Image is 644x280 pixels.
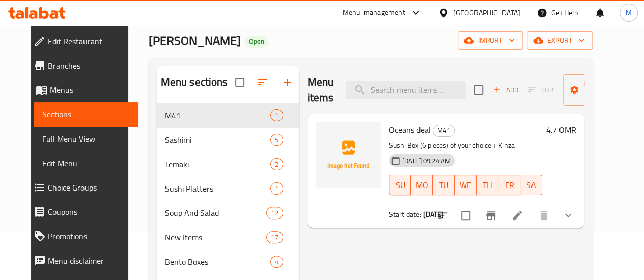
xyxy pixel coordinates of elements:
span: [PERSON_NAME] [149,29,241,52]
span: TH [481,178,494,193]
span: Sort sections [250,70,275,95]
button: Manage items [563,74,631,106]
div: Bento Boxes4 [157,250,299,274]
button: import [458,31,523,50]
span: Select section [468,79,489,101]
button: Add [489,82,522,98]
span: 1 [271,184,283,194]
span: 2 [271,160,283,169]
span: TU [437,178,451,193]
span: Sashimi [165,134,270,146]
div: Open [245,36,268,48]
span: Coupons [48,206,130,218]
span: 12 [267,208,282,218]
div: Sushi Platters1 [157,176,299,201]
span: Oceans deal [389,122,431,137]
button: export [527,31,593,50]
button: FR [498,175,520,195]
span: SA [524,178,538,193]
span: Menu disclaimer [48,255,130,267]
span: SU [394,178,407,193]
p: Sushi Box (6 pieces) of your choice + Kinza [389,139,542,152]
a: Branches [25,53,138,78]
a: Edit menu item [511,209,523,222]
span: Add [492,84,519,96]
span: export [535,34,584,47]
span: Full Menu View [42,133,130,145]
span: MO [415,178,429,193]
div: [GEOGRAPHIC_DATA] [453,7,520,18]
div: New Items17 [157,225,299,250]
a: Promotions [25,224,138,248]
button: TH [477,175,498,195]
div: Sashimi5 [157,128,299,152]
span: Sections [42,108,130,120]
button: TU [433,175,455,195]
a: Edit Restaurant [25,29,138,53]
img: Oceans deal [316,122,381,188]
button: WE [455,175,477,195]
span: 1 [271,111,283,120]
a: Full Menu View [34,127,138,151]
div: Menu-management [343,7,405,19]
b: [DATE] [423,208,444,221]
button: Add section [275,70,299,95]
span: Select all sections [229,72,250,93]
span: WE [459,178,472,193]
div: Soup And Salad12 [157,201,299,225]
span: Bento Boxes [165,256,270,268]
span: 17 [267,233,282,242]
span: Select to update [455,205,477,226]
div: M411 [157,103,299,128]
div: items [270,109,283,121]
span: 4 [271,257,283,267]
span: Add item [489,82,522,98]
span: Edit Menu [42,157,130,169]
a: Menu disclaimer [25,248,138,273]
a: Edit Menu [34,151,138,175]
span: M41 [433,125,454,136]
div: items [270,256,283,268]
div: items [270,158,283,170]
span: Edit Restaurant [48,35,130,47]
span: [DATE] 09:24 AM [398,156,455,166]
h6: 4.7 OMR [546,122,576,137]
div: items [266,207,283,219]
button: Branch-specific-item [479,203,503,228]
a: Menus [25,78,138,102]
span: Branches [48,59,130,72]
button: SU [389,175,411,195]
span: Open [245,37,268,46]
button: sort-choices [431,203,455,228]
span: Sushi Platters [165,182,270,195]
svg: Show Choices [562,209,574,222]
div: M41 [433,125,455,137]
span: Soup And Salad [165,207,267,219]
button: delete [531,203,556,228]
span: 5 [271,135,283,145]
input: search [346,81,466,99]
div: Temaki2 [157,152,299,176]
span: FR [502,178,516,193]
span: Manage items [571,77,623,103]
a: Sections [34,102,138,127]
span: M [626,7,632,18]
div: items [270,134,283,146]
span: New Items [165,231,267,243]
button: show more [556,203,580,228]
span: Choice Groups [48,181,130,194]
div: items [266,231,283,243]
span: Menus [50,84,130,96]
span: M41 [165,109,270,121]
span: import [466,34,515,47]
div: items [270,182,283,195]
a: Coupons [25,200,138,224]
span: Temaki [165,158,270,170]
